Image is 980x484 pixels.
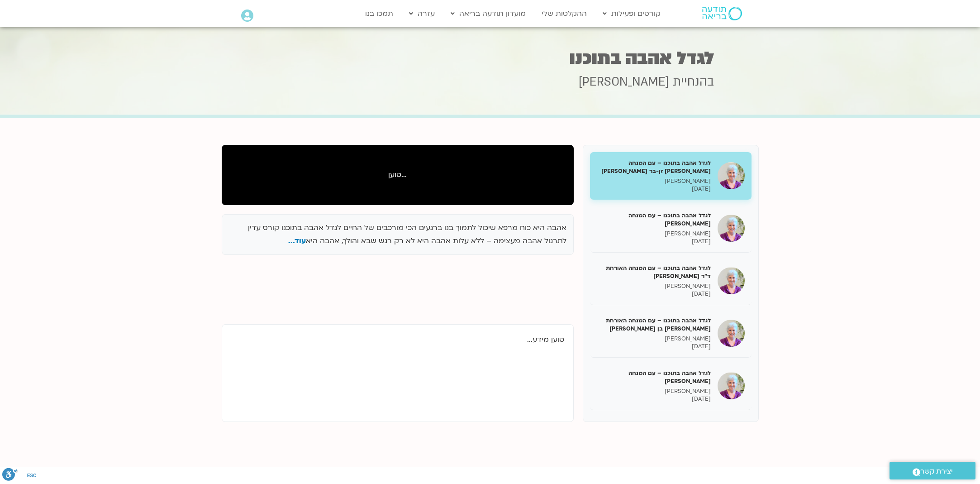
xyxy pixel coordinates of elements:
[598,5,665,22] a: קורסים ופעילות
[597,335,711,343] p: [PERSON_NAME]
[718,267,745,294] img: לגדל אהבה בתוכנו – עם המנחה האורחת ד"ר נועה אלבלדה
[404,5,439,22] a: עזרה
[702,7,742,20] img: תודעה בריאה
[597,343,711,350] p: [DATE]
[597,185,711,193] p: [DATE]
[597,395,711,403] p: [DATE]
[446,5,530,22] a: מועדון תודעה בריאה
[718,162,745,189] img: לגדל אהבה בתוכנו – עם המנחה האורחת צילה זן-בר צור
[266,49,714,67] h1: לגדל אהבה בתוכנו
[718,372,745,399] img: לגדל אהבה בתוכנו – עם המנחה האורח בן קמינסקי
[597,230,711,238] p: [PERSON_NAME]
[597,264,711,280] h5: לגדל אהבה בתוכנו – עם המנחה האורחת ד"ר [PERSON_NAME]
[597,388,711,395] p: [PERSON_NAME]
[361,5,398,22] a: תמכו בנו
[920,465,953,478] span: יצירת קשר
[288,236,306,246] span: עוד...
[718,215,745,242] img: לגדל אהבה בתוכנו – עם המנחה האורח ענבר בר קמה
[890,462,975,479] a: יצירת קשר
[597,283,711,290] p: [PERSON_NAME]
[597,211,711,228] h5: לגדל אהבה בתוכנו – עם המנחה [PERSON_NAME]
[597,290,711,298] p: [DATE]
[597,238,711,245] p: [DATE]
[597,316,711,333] h5: לגדל אהבה בתוכנו – עם המנחה האורחת [PERSON_NAME] בן [PERSON_NAME]
[537,5,591,22] a: ההקלטות שלי
[597,369,711,385] h5: לגדל אהבה בתוכנו – עם המנחה [PERSON_NAME]
[597,177,711,185] p: [PERSON_NAME]
[673,74,714,90] span: בהנחיית
[229,221,566,248] p: אהבה היא כוח מרפא שיכול לתמוך בנו ברגעים הכי מורכבים של החיים לגדל אהבה בתוכנו קורס עדין לתרגול א...
[718,320,745,347] img: לגדל אהבה בתוכנו – עם המנחה האורחת שאנייה כהן בן חיים
[597,159,711,175] h5: לגדל אהבה בתוכנו – עם המנחה [PERSON_NAME] זן-בר [PERSON_NAME]
[231,334,564,346] p: טוען מידע...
